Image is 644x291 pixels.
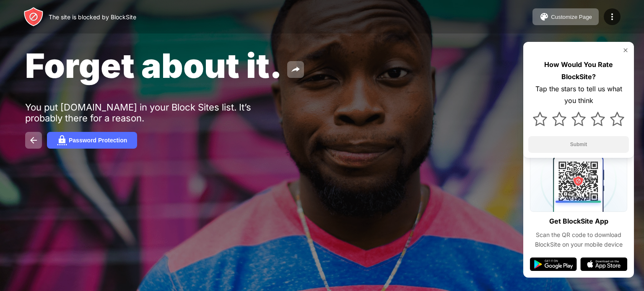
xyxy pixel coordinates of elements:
[610,112,624,126] img: star.svg
[69,137,127,144] div: Password Protection
[23,7,44,27] img: header-logo.svg
[532,8,599,25] button: Customize Page
[528,136,629,153] button: Submit
[607,12,617,22] img: menu-icon.svg
[530,230,627,249] div: Scan the QR code to download BlockSite on your mobile device
[25,102,284,124] div: You put [DOMAIN_NAME] in your Block Sites list. It’s probably there for a reason.
[551,14,592,20] div: Customize Page
[528,59,629,83] div: How Would You Rate BlockSite?
[291,64,301,75] img: share.svg
[29,135,39,145] img: back.svg
[571,112,586,126] img: star.svg
[533,112,547,126] img: star.svg
[25,45,282,86] span: Forget about it.
[552,112,566,126] img: star.svg
[49,13,136,21] div: The site is blocked by BlockSite
[580,258,627,271] img: app-store.svg
[539,12,549,22] img: pallet.svg
[622,47,629,54] img: rate-us-close.svg
[591,112,605,126] img: star.svg
[47,132,137,149] button: Password Protection
[528,83,629,107] div: Tap the stars to tell us what you think
[530,258,577,271] img: google-play.svg
[549,215,608,227] div: Get BlockSite App
[57,135,67,145] img: password.svg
